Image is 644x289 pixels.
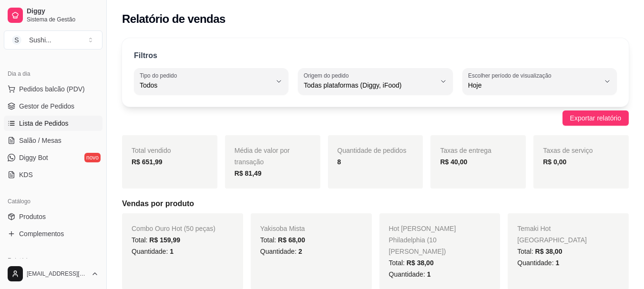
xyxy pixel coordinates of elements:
label: Tipo do pedido [140,71,180,80]
a: Diggy Botnovo [4,150,102,165]
div: Sushi ... [29,35,51,45]
span: 1 [170,248,174,255]
span: Total: [517,248,562,255]
span: Hot [PERSON_NAME] Philadelphia (10 [PERSON_NAME]) [389,225,456,255]
span: Quantidade: [260,248,302,255]
strong: R$ 81,49 [235,169,262,177]
span: R$ 159,99 [149,236,180,244]
label: Origem do pedido [304,71,352,80]
button: Pedidos balcão (PDV) [4,81,102,97]
span: Quantidade: [389,270,431,278]
span: Relatórios [8,257,33,264]
span: Total: [132,236,180,244]
span: R$ 38,00 [407,259,434,267]
h5: Vendas por produto [122,198,629,209]
p: Filtros [134,50,157,61]
span: Taxas de entrega [440,147,491,154]
a: Complementos [4,226,102,241]
strong: R$ 40,00 [440,158,467,166]
button: [EMAIL_ADDRESS][DOMAIN_NAME] [4,262,102,285]
span: Combo Ouro Hot (50 peças) [132,225,215,232]
strong: 8 [337,158,341,166]
div: Dia a dia [4,66,102,81]
span: Quantidade: [517,259,559,267]
a: Gestor de Pedidos [4,99,102,114]
span: Gestor de Pedidos [19,101,74,111]
span: Todos [140,80,271,90]
span: R$ 68,00 [278,236,305,244]
span: Diggy [27,7,99,16]
span: Hoje [468,80,600,90]
span: KDS [19,170,33,179]
span: Total vendido [132,147,171,154]
strong: R$ 0,00 [543,158,566,166]
div: Catálogo [4,194,102,209]
span: S [12,35,21,45]
span: Quantidade: [132,248,174,255]
span: 2 [298,248,302,255]
span: R$ 38,00 [535,248,562,255]
a: Produtos [4,209,102,224]
button: Origem do pedidoTodas plataformas (Diggy, iFood) [298,68,452,95]
button: Exportar relatório [562,110,629,126]
span: Diggy Bot [19,153,48,162]
button: Escolher período de visualizaçãoHoje [462,68,617,95]
span: Yakisoba Mista [260,225,305,232]
span: Pedidos balcão (PDV) [19,84,85,94]
span: Quantidade de pedidos [337,147,407,154]
span: [EMAIL_ADDRESS][DOMAIN_NAME] [27,270,87,278]
a: KDS [4,167,102,182]
span: Lista de Pedidos [19,119,69,128]
span: Média de valor por transação [235,147,290,166]
span: Produtos [19,212,46,221]
a: Lista de Pedidos [4,116,102,131]
span: Todas plataformas (Diggy, iFood) [304,80,435,90]
span: Temaki Hot [GEOGRAPHIC_DATA] [517,225,587,244]
button: Select a team [4,30,102,50]
span: Salão / Mesas [19,136,61,145]
strong: R$ 651,99 [132,158,163,166]
span: Exportar relatório [570,113,621,123]
span: Taxas de serviço [543,147,593,154]
a: Salão / Mesas [4,133,102,148]
a: DiggySistema de Gestão [4,4,102,27]
label: Escolher período de visualização [468,71,554,80]
span: 1 [427,270,431,278]
span: Total: [389,259,434,267]
span: Sistema de Gestão [27,16,99,23]
span: Complementos [19,229,64,239]
button: Tipo do pedidoTodos [134,68,288,95]
span: 1 [555,259,559,267]
span: Total: [260,236,305,244]
h2: Relatório de vendas [122,11,225,27]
